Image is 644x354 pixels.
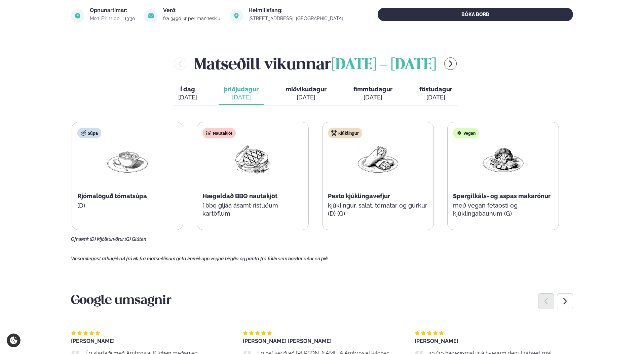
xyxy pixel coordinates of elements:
span: [DATE] - [DATE] [331,58,436,73]
div: [DATE] [419,93,452,101]
h3: Google umsagnir [71,293,573,309]
button: menu-btn-right [444,57,457,70]
div: Verð: [163,8,221,13]
span: miðvikudagur [286,86,327,93]
span: föstudagur [419,86,452,93]
div: Previous slide [538,293,554,309]
div: Kjúklingur [328,128,362,138]
p: (D) [77,202,178,210]
div: [DATE] [224,93,259,101]
p: kjúklingur, salat, tómatar og gúrkur (D) (G) [328,202,428,218]
img: Vegan.svg [456,130,462,136]
p: í bbq gljáa ásamt ristuðum kartöflum [202,202,303,218]
img: chicken.svg [331,130,337,136]
span: Spergilkáls- og aspas makarónur [453,192,551,200]
div: Opnunartímar: [90,8,136,13]
span: fimmtudagur [353,86,392,93]
h2: Matseðill vikunnar [194,53,436,75]
span: Pesto kjúklingavefjur [328,192,390,200]
div: Súpa [77,128,101,138]
div: [DATE] [353,93,392,101]
div: Mon-Fri: 11:00 - 13:30 [90,16,136,21]
div: [PERSON_NAME] [71,339,229,344]
span: Hægeldað BBQ nautakjöt [202,192,277,200]
div: frá 3490 kr per manneskju [163,16,221,21]
span: þriðjudagur [224,86,259,93]
button: miðvikudagur [DATE] [280,83,332,105]
button: þriðjudagur [DATE] [219,83,264,105]
span: (D) Mjólkurvörur, [90,236,125,242]
img: beef.svg [206,130,211,136]
img: Beef-Meat.png [231,144,274,175]
span: (G) Glúten [125,236,146,242]
div: Nautakjöt [202,128,236,138]
a: Cookie settings [7,334,21,347]
div: [DATE] [286,93,327,101]
span: Ofnæmi: [71,236,89,242]
div: [PERSON_NAME] [PERSON_NAME] [243,339,401,344]
img: image alt [144,9,158,23]
button: föstudagur [DATE] [414,83,458,105]
p: með vegan fetaosti og kjúklingabaunum (G) [453,202,553,218]
a: link [249,14,344,23]
button: Í dag [DATE] [173,83,202,105]
button: BÓKA BORÐ [378,8,573,21]
span: Vinsamlegast athugið að frávik frá matseðlinum geta komið upp vegna birgða og panta frá fólki sem... [71,256,329,261]
img: Soup.png [106,144,149,175]
div: Vegan [453,128,479,138]
img: Vegan.png [482,144,525,175]
img: soup.svg [81,130,86,136]
div: Heimilisfang: [249,8,344,13]
button: menu-btn-left [174,57,186,70]
button: fimmtudagur [DATE] [348,83,398,105]
div: [PERSON_NAME] [415,339,573,344]
img: image alt [230,9,243,23]
img: Wraps.png [356,144,400,175]
div: Next slide [557,293,573,309]
img: image alt [71,9,84,23]
span: Rjómalöguð tómatsúpa [77,192,147,200]
div: [DATE] [178,93,197,101]
span: Í dag [178,85,197,93]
